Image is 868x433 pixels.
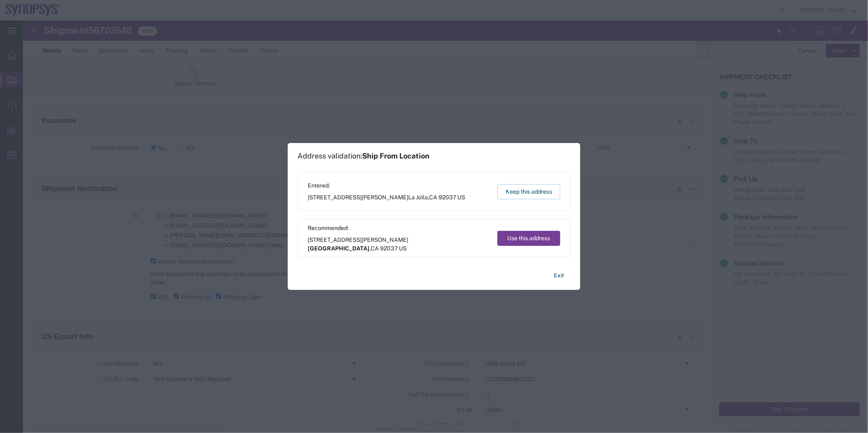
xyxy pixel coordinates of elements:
span: CA [429,194,437,201]
span: 92037 [380,245,398,252]
h1: Address validation: [298,152,430,161]
button: Exit [547,268,570,283]
span: CA [371,245,379,252]
span: 92037 [438,194,456,201]
span: Entered: [308,181,465,190]
span: [STREET_ADDRESS][PERSON_NAME] , [308,236,490,253]
span: Recommended: [308,224,490,232]
span: Ship From Location [362,152,430,160]
span: US [399,245,407,252]
span: [STREET_ADDRESS][PERSON_NAME] , [308,193,465,202]
button: Use this address [497,231,560,246]
span: La Jolla [408,194,428,201]
span: [GEOGRAPHIC_DATA] [308,245,369,252]
button: Keep this address [497,184,560,199]
span: US [457,194,465,201]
